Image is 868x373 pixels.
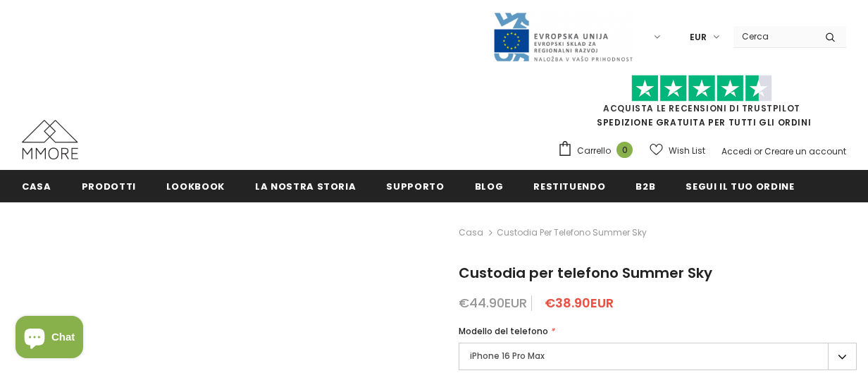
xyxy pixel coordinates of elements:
span: B2B [635,180,655,193]
a: Carrello 0 [557,140,640,161]
span: La nostra storia [255,180,356,193]
img: Javni Razpis [492,11,633,63]
span: supporto [386,180,444,193]
span: Custodia per telefono Summer Sky [497,224,647,241]
a: Segui il tuo ordine [686,170,794,202]
a: Creare un account [764,145,846,157]
a: Lookbook [166,170,225,202]
a: Accedi [721,145,752,157]
span: 0 [616,142,633,158]
span: Restituendo [533,180,605,193]
span: Blog [475,180,504,193]
span: SPEDIZIONE GRATUITA PER TUTTI GLI ORDINI [557,81,846,128]
span: Modello del telefono [459,325,548,337]
inbox-online-store-chat: Shopify online store chat [11,316,87,362]
span: Carrello [577,144,611,158]
input: Search Site [733,26,814,47]
img: Casi MMORE [22,120,78,159]
a: B2B [635,170,655,202]
a: supporto [386,170,444,202]
a: Javni Razpis [492,30,633,42]
span: Casa [22,180,51,193]
span: Segui il tuo ordine [686,180,794,193]
span: EUR [690,30,707,44]
a: Casa [22,170,51,202]
span: Wish List [669,144,705,158]
span: Custodia per telefono Summer Sky [459,263,712,283]
span: Prodotti [82,180,136,193]
a: La nostra storia [255,170,356,202]
span: €44.90EUR [459,294,527,312]
span: or [754,145,762,157]
a: Restituendo [533,170,605,202]
a: Blog [475,170,504,202]
a: Acquista le recensioni di TrustPilot [603,102,800,114]
img: Fidati di Pilot Stars [631,75,772,102]
span: €38.90EUR [545,294,614,312]
a: Prodotti [82,170,136,202]
a: Wish List [650,138,705,163]
label: iPhone 16 Pro Max [459,343,857,370]
a: Casa [459,224,483,241]
span: Lookbook [166,180,225,193]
